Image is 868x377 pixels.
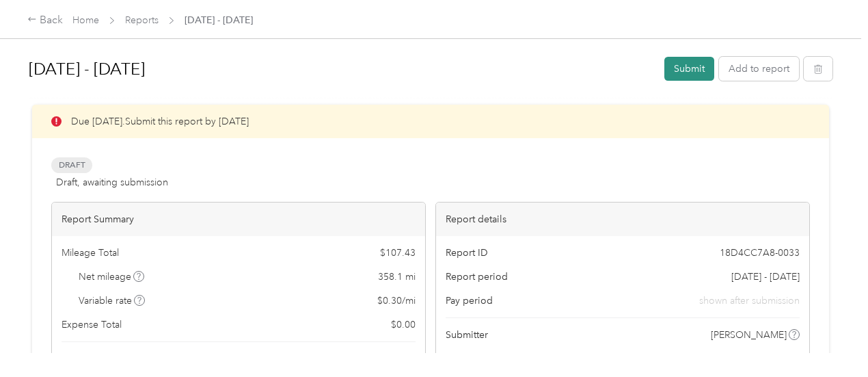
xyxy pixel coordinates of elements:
span: [DATE] - [DATE] [185,13,253,27]
span: Expense Total [62,317,122,332]
span: 358.1 mi [378,270,416,284]
h1: Sep 16 - 30, 2025 [29,53,655,86]
span: shown after submission [699,294,800,308]
iframe: Everlance-gr Chat Button Frame [791,300,868,377]
span: Submitted on [446,352,505,366]
button: Add to report [719,57,799,81]
span: Variable rate [79,294,146,308]
a: Home [72,14,99,26]
span: $ 0.00 [391,317,416,332]
span: Pay period [446,294,493,308]
a: Reports [125,14,159,26]
div: Report Summary [52,203,425,236]
span: Report total [62,352,116,367]
span: $ 107.43 [376,352,416,368]
span: Submitter [446,328,488,342]
span: $ 107.43 [380,246,416,260]
span: [DATE] - [DATE] [731,270,800,284]
span: $ 0.30 / mi [377,294,416,308]
span: 18D4CC7A8-0033 [720,246,800,260]
span: Report period [446,270,508,284]
span: [PERSON_NAME] [711,328,787,342]
span: Net mileage [79,270,145,284]
div: Report details [436,203,809,236]
span: Report ID [446,246,488,260]
div: Back [27,12,63,29]
span: Draft [51,157,92,173]
span: Draft, awaiting submission [56,175,168,190]
div: Due [DATE]. Submit this report by [DATE] [32,105,829,138]
button: Submit [664,57,714,81]
span: Mileage Total [62,246,119,260]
